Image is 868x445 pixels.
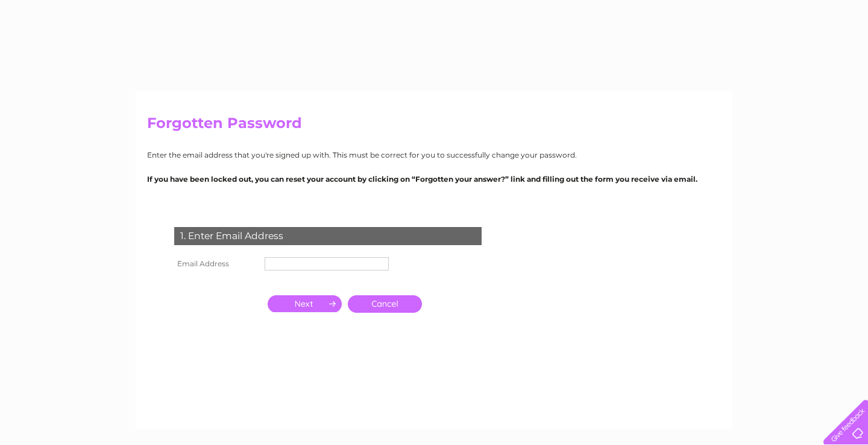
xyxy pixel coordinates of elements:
div: 1. Enter Email Address [174,227,482,245]
p: Enter the email address that you're signed up with. This must be correct for you to successfully ... [147,149,721,161]
th: Email Address [171,254,262,274]
h2: Forgotten Password [147,115,721,138]
p: If you have been locked out, you can reset your account by clicking on “Forgotten your answer?” l... [147,173,721,185]
a: Cancel [348,295,422,313]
